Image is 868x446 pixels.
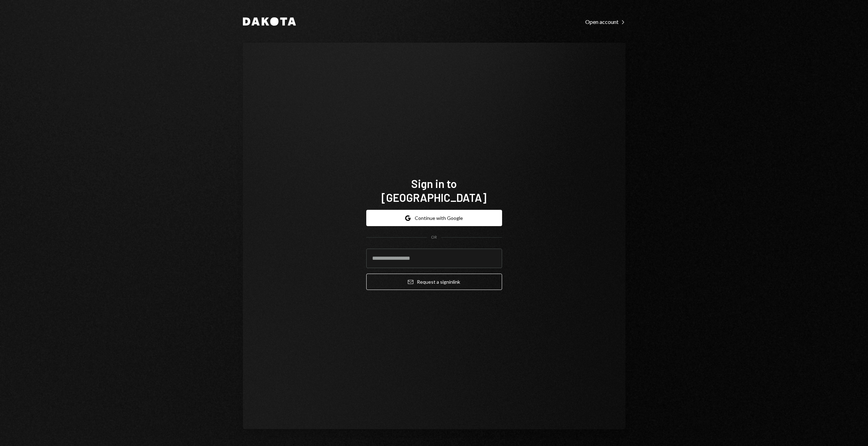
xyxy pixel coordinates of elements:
[585,18,625,25] div: Open account
[431,234,437,240] div: OR
[585,18,625,25] a: Open account
[366,274,502,290] button: Request a signinlink
[366,210,502,226] button: Continue with Google
[366,177,502,204] h1: Sign in to [GEOGRAPHIC_DATA]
